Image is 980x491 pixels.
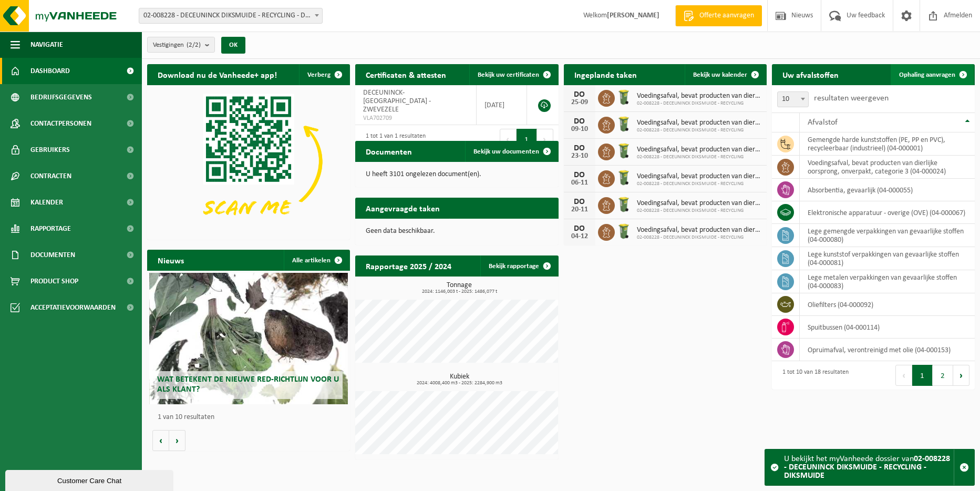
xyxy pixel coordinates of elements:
[139,8,322,23] span: 02-008228 - DECEUNINCK DIKSMUIDE - RECYCLING - DIKSMUIDE
[800,247,975,270] td: lege kunststof verpakkingen van gevaarlijke stoffen (04-000081)
[778,92,808,107] span: 10
[30,32,63,58] span: Navigatie
[569,171,590,179] div: DO
[784,449,954,485] div: U bekijkt het myVanheede dossier van
[153,37,201,53] span: Vestigingen
[355,64,457,85] h2: Certificaten & attesten
[637,208,761,214] span: 02-008228 - DECEUNINCK DIKSMUIDE - RECYCLING
[355,141,422,161] h2: Documenten
[307,71,331,78] span: Verberg
[800,201,975,224] td: elektronische apparatuur - overige (OVE) (04-000067)
[637,234,761,241] span: 02-008228 - DECEUNINCK DIKSMUIDE - RECYCLING
[360,282,558,294] h3: Tonnage
[814,94,889,103] label: resultaten weergeven
[569,144,590,152] div: DO
[363,114,468,122] span: VLA702709
[477,85,527,125] td: [DATE]
[569,206,590,213] div: 20-11
[564,64,647,85] h2: Ingeplande taken
[899,71,955,78] span: Ophaling aanvragen
[360,128,426,151] div: 1 tot 1 van 1 resultaten
[149,273,348,404] a: Wat betekent de nieuwe RED-richtlijn voor u als klant?
[772,64,849,85] h2: Uw afvalstoffen
[800,224,975,247] td: lege gemengde verpakkingen van gevaarlijke stoffen (04-000080)
[480,255,558,277] a: Bekijk rapportage
[284,250,349,271] a: Alle artikelen
[517,129,537,150] button: 1
[637,119,761,127] span: Voedingsafval, bevat producten van dierlijke oorsprong, onverpakt, categorie 3
[808,118,838,127] span: Afvalstof
[569,126,590,133] div: 09-10
[366,228,548,235] p: Geen data beschikbaar.
[355,255,462,276] h2: Rapportage 2025 / 2024
[147,64,287,85] h2: Download nu de Vanheede+ app!
[30,58,70,84] span: Dashboard
[891,64,974,85] a: Ophaling aanvragen
[169,430,185,451] button: Volgende
[800,293,975,316] td: oliefilters (04-000092)
[569,90,590,99] div: DO
[693,71,747,78] span: Bekijk uw kalender
[637,199,761,208] span: Voedingsafval, bevat producten van dierlijke oorsprong, onverpakt, categorie 3
[637,154,761,160] span: 02-008228 - DECEUNINCK DIKSMUIDE - RECYCLING
[685,64,766,85] a: Bekijk uw kalender
[30,189,63,216] span: Kalender
[30,294,116,321] span: Acceptatievoorwaarden
[569,152,590,160] div: 23-10
[30,242,75,268] span: Documenten
[221,37,245,54] button: OK
[147,37,215,53] button: Vestigingen(2/2)
[800,270,975,293] td: lege metalen verpakkingen van gevaarlijke stoffen (04-000083)
[615,142,633,160] img: WB-0140-HPE-GN-50
[360,289,558,294] span: 2024: 1146,003 t - 2025: 1486,077 t
[607,12,659,19] strong: [PERSON_NAME]
[569,224,590,233] div: DO
[637,181,761,187] span: 02-008228 - DECEUNINCK DIKSMUIDE - RECYCLING
[139,8,323,24] span: 02-008228 - DECEUNINCK DIKSMUIDE - RECYCLING - DIKSMUIDE
[30,268,78,294] span: Product Shop
[615,169,633,187] img: WB-0140-HPE-GN-50
[30,216,71,242] span: Rapportage
[637,146,761,154] span: Voedingsafval, bevat producten van dierlijke oorsprong, onverpakt, categorie 3
[615,88,633,106] img: WB-0140-HPE-GN-50
[615,222,633,240] img: WB-0140-HPE-GN-50
[147,250,194,270] h2: Nieuws
[777,91,809,107] span: 10
[30,163,71,189] span: Contracten
[30,84,92,110] span: Bedrijfsgegevens
[465,141,558,162] a: Bekijk uw documenten
[912,365,933,386] button: 1
[569,233,590,240] div: 04-12
[569,198,590,206] div: DO
[30,137,70,163] span: Gebruikers
[800,316,975,339] td: spuitbussen (04-000114)
[30,110,91,137] span: Contactpersonen
[5,468,176,491] iframe: chat widget
[360,381,558,386] span: 2024: 4008,400 m3 - 2025: 2284,900 m3
[469,64,558,85] a: Bekijk uw certificaten
[637,172,761,181] span: Voedingsafval, bevat producten van dierlijke oorsprong, onverpakt, categorie 3
[784,455,950,480] strong: 02-008228 - DECEUNINCK DIKSMUIDE - RECYCLING - DIKSMUIDE
[158,414,345,421] p: 1 van 10 resultaten
[800,132,975,156] td: gemengde harde kunststoffen (PE, PP en PVC), recycleerbaar (industrieel) (04-000001)
[366,171,548,178] p: U heeft 3101 ongelezen document(en).
[537,129,553,150] button: Next
[473,148,539,155] span: Bekijk uw documenten
[157,375,339,394] span: Wat betekent de nieuwe RED-richtlijn voor u als klant?
[800,179,975,201] td: absorbentia, gevaarlijk (04-000055)
[675,5,762,26] a: Offerte aanvragen
[637,100,761,107] span: 02-008228 - DECEUNINCK DIKSMUIDE - RECYCLING
[637,127,761,134] span: 02-008228 - DECEUNINCK DIKSMUIDE - RECYCLING
[187,42,201,48] count: (2/2)
[615,196,633,213] img: WB-0140-HPE-GN-50
[697,11,757,21] span: Offerte aanvragen
[147,85,350,238] img: Download de VHEPlus App
[953,365,969,386] button: Next
[569,99,590,106] div: 25-09
[299,64,349,85] button: Verberg
[500,129,517,150] button: Previous
[152,430,169,451] button: Vorige
[637,226,761,234] span: Voedingsafval, bevat producten van dierlijke oorsprong, onverpakt, categorie 3
[895,365,912,386] button: Previous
